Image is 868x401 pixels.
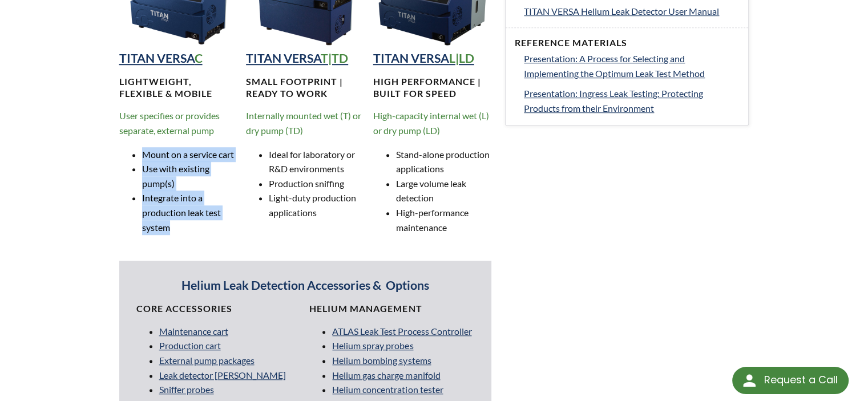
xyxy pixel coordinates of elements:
strong: C [195,51,203,66]
span: Mount on a service cart [142,149,234,160]
li: Ideal for laboratory or R&D environments [269,147,365,176]
strong: TITAN VERSA [373,51,449,66]
div: Request a Call [764,367,837,393]
span: High-capacity internal wet (L) or dry pump (LD) [373,110,489,136]
strong: L|LD [449,51,474,66]
strong: T|TD [321,51,348,66]
h4: Lightweight, Flexible & MOBILE [119,76,238,100]
span: Internally mounted wet (T) or dry pump (TD) [246,110,361,136]
a: Presentation: A Process for Selecting and Implementing the Optimum Leak Test Method [524,51,739,80]
a: Maintenance cart [159,326,228,337]
li: Light-duty production applications [269,191,365,220]
li: Large volume leak detection [396,176,492,205]
li: Production sniffing [269,176,365,191]
a: TITAN VERSAT|TD [246,51,348,66]
a: Helium concentration tester [332,384,443,395]
h4: Core Accessories [136,303,301,315]
a: Presentation: Ingress Leak Testing: Protecting Products from their Environment [524,86,739,115]
li: Stand-alone production applications [396,147,492,176]
strong: TITAN VERSA [119,51,195,66]
img: round button [740,371,758,390]
h4: Helium Management [309,303,474,315]
a: External pump packages [159,355,255,366]
h4: Small footprint | Ready to work [246,76,365,100]
span: User specifies or provides separate, external pump [119,110,220,136]
h4: High performance | Built for speed [373,76,492,100]
h4: Reference Materials [515,37,739,49]
a: TITAN VERSAL|LD [373,51,474,66]
span: Integrate into a production leak test system [142,192,221,232]
span: TITAN VERSA Helium Leak Detector User Manual [524,6,719,17]
a: TITAN VERSAC [119,51,203,66]
a: TITAN VERSA Helium Leak Detector User Manual [524,4,739,19]
a: Helium bombing systems [332,355,431,366]
span: Use with existing pump(s) [142,163,209,189]
a: Leak detector [PERSON_NAME] [159,370,286,380]
strong: Helium Leak Detection Accessories & Options [181,278,429,293]
a: Production cart [159,340,221,351]
a: Helium spray probes [332,340,413,351]
strong: TITAN VERSA [246,51,321,66]
span: Presentation: Ingress Leak Testing: Protecting Products from their Environment [524,88,703,114]
span: Presentation: A Process for Selecting and Implementing the Optimum Leak Test Method [524,53,705,79]
a: Sniffer probes [159,384,214,395]
a: ATLAS Leak Test Process Controller [332,326,471,337]
div: Request a Call [732,367,849,394]
a: Helium gas charge manifold [332,370,440,380]
li: High-performance maintenance [396,205,492,234]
